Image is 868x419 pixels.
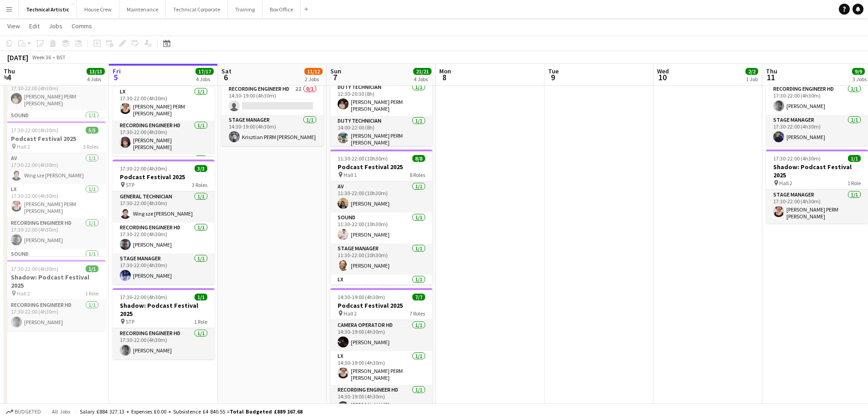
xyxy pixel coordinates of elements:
[119,0,166,18] button: Maintenance
[221,67,231,75] span: Sat
[195,68,214,75] span: 17/17
[745,68,758,75] span: 2/2
[86,265,98,272] span: 1/1
[29,22,40,30] span: Edit
[80,408,303,415] div: Salary £884 327.13 + Expenses £0.00 + Subsistence £4 840.55 =
[4,110,106,141] app-card-role: Sound1/1
[766,163,868,179] h3: Shadow: Podcast Festival 2025
[330,243,432,274] app-card-role: Stage Manager1/111:30-22:00 (10h30m)[PERSON_NAME]
[410,171,425,178] span: 8 Roles
[113,191,215,222] app-card-role: General Technician1/117:30-22:00 (4h30m)Wing sze [PERSON_NAME]
[4,184,106,218] app-card-role: LX1/117:30-22:00 (4h30m)[PERSON_NAME] PERM [PERSON_NAME]
[412,294,425,300] span: 7/7
[4,249,106,280] app-card-role: Sound1/1
[192,181,207,188] span: 3 Roles
[4,273,106,290] h3: Shadow: Podcast Festival 2025
[85,290,98,297] span: 1 Role
[113,21,215,156] div: 17:30-22:00 (4h30m)5/5Podcast Festival 2025 Hall 25 RolesAV1/117:30-22:00 (4h30m)[PERSON_NAME] PE...
[2,72,15,83] span: 4
[221,115,324,146] app-card-role: Stage Manager1/114:30-19:00 (4h30m)Krisztian PERM [PERSON_NAME]
[4,77,106,110] app-card-role: Recording Engineer HD1/117:30-22:00 (4h30m)[PERSON_NAME] PERM [PERSON_NAME]
[11,127,58,134] span: 17:30-22:00 (4h30m)
[412,155,425,162] span: 8/8
[49,22,62,30] span: Jobs
[330,67,341,75] span: Sun
[848,155,861,162] span: 1/1
[120,294,167,300] span: 17:30-22:00 (4h30m)
[5,407,42,417] button: Budgeted
[410,310,425,317] span: 7 Roles
[30,54,53,61] span: Week 36
[4,20,24,32] a: View
[766,150,868,223] div: 17:30-22:00 (4h30m)1/1Shadow: Podcast Festival 2025 Hall 21 RoleStage Manager1/117:30-22:00 (4h30...
[4,260,106,331] app-job-card: 17:30-22:00 (4h30m)1/1Shadow: Podcast Festival 2025 Hall 21 RoleRecording Engineer HD1/117:30-22:...
[228,0,262,18] button: Training
[304,68,323,75] span: 11/12
[17,143,30,150] span: Hall 2
[113,288,215,359] app-job-card: 17:30-22:00 (4h30m)1/1Shadow: Podcast Festival 2025 STP1 RoleRecording Engineer HD1/117:30-22:00 ...
[45,20,66,32] a: Jobs
[220,72,231,83] span: 6
[4,121,106,256] app-job-card: 17:30-22:00 (4h30m)5/5Podcast Festival 2025 Hall 25 RolesAV1/117:30-22:00 (4h30m)Wing sze [PERSON...
[305,76,322,83] div: 2 Jobs
[113,160,215,285] app-job-card: 17:30-22:00 (4h30m)3/3Podcast Festival 2025 STP3 RolesGeneral Technician1/117:30-22:00 (4h30m)Win...
[196,76,213,83] div: 4 Jobs
[113,87,215,120] app-card-role: LX1/117:30-22:00 (4h30m)[PERSON_NAME] PERM [PERSON_NAME]
[17,290,30,297] span: Hall 2
[414,76,431,83] div: 4 Jobs
[113,328,215,359] app-card-role: Recording Engineer HD1/117:30-22:00 (4h30m)[PERSON_NAME]
[330,82,432,116] app-card-role: Duty Technician1/112:30-20:30 (8h)[PERSON_NAME] PERM [PERSON_NAME]
[330,385,432,419] app-card-role: Recording Engineer HD1/114:30-19:00 (4h30m)[PERSON_NAME] [PERSON_NAME]
[194,318,207,325] span: 1 Role
[68,20,96,32] a: Comms
[126,181,134,188] span: STP
[83,143,98,150] span: 5 Roles
[438,72,451,83] span: 8
[11,265,58,272] span: 17:30-22:00 (4h30m)
[338,294,385,300] span: 14:30-19:00 (4h30m)
[330,150,432,285] app-job-card: 11:30-22:00 (10h30m)8/8Podcast Festival 2025 Hall 18 RolesAV1/111:30-22:00 (10h30m)[PERSON_NAME]S...
[113,301,215,318] h3: Shadow: Podcast Festival 2025
[113,173,215,181] h3: Podcast Festival 2025
[4,218,106,249] app-card-role: Recording Engineer HD1/117:30-22:00 (4h30m)[PERSON_NAME]
[86,127,98,134] span: 5/5
[19,0,77,18] button: Technical Artistic
[547,72,559,83] span: 9
[4,67,15,75] span: Thu
[195,165,207,172] span: 3/3
[329,72,341,83] span: 7
[50,408,72,415] span: All jobs
[439,67,451,75] span: Mon
[87,68,105,75] span: 13/13
[330,116,432,150] app-card-role: Duty Technician1/114:00-22:00 (8h)[PERSON_NAME] PERM [PERSON_NAME]
[773,155,821,162] span: 17:30-22:00 (4h30m)
[330,181,432,212] app-card-role: AV1/111:30-22:00 (10h30m)[PERSON_NAME]
[230,408,303,415] span: Total Budgeted £889 167.68
[56,54,66,61] div: BST
[413,68,431,75] span: 21/21
[262,0,301,18] button: Box Office
[330,163,432,171] h3: Podcast Festival 2025
[7,53,28,62] div: [DATE]
[330,212,432,243] app-card-role: Sound1/111:30-22:00 (10h30m)[PERSON_NAME]
[766,190,868,223] app-card-role: Stage Manager1/117:30-22:00 (4h30m)[PERSON_NAME] PERM [PERSON_NAME]
[4,153,106,184] app-card-role: AV1/117:30-22:00 (4h30m)Wing sze [PERSON_NAME]
[338,155,388,162] span: 11:30-22:00 (10h30m)
[766,115,868,146] app-card-role: Stage Manager1/117:30-22:00 (4h30m)[PERSON_NAME]
[113,67,121,75] span: Fri
[656,72,669,83] span: 10
[330,320,432,351] app-card-role: Camera Operator HD1/114:30-19:00 (4h30m)[PERSON_NAME]
[113,222,215,253] app-card-role: Recording Engineer HD1/117:30-22:00 (4h30m)[PERSON_NAME]
[548,67,559,75] span: Tue
[766,67,777,75] span: Thu
[26,20,43,32] a: Edit
[766,84,868,115] app-card-role: Recording Engineer HD1/117:30-22:00 (4h30m)[PERSON_NAME]
[87,76,104,83] div: 4 Jobs
[166,0,228,18] button: Technical Corporate
[330,351,432,385] app-card-role: LX1/114:30-19:00 (4h30m)[PERSON_NAME] PERM [PERSON_NAME]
